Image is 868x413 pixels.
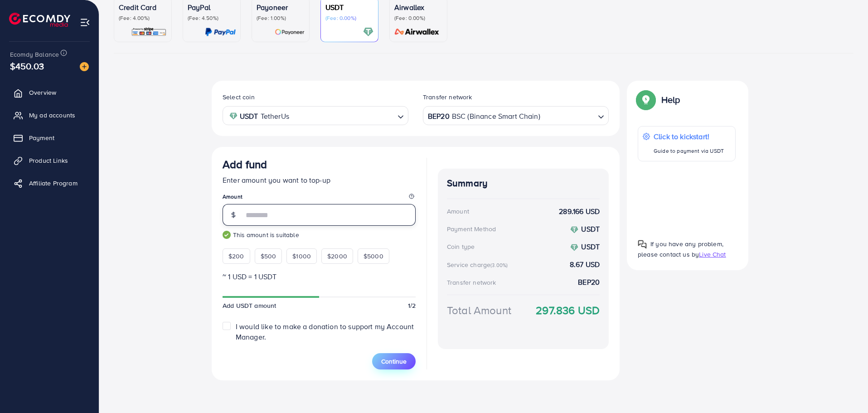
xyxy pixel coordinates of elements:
span: Add USDT amount [223,301,276,310]
span: Affiliate Program [29,179,78,188]
strong: USDT [240,110,258,123]
span: $2000 [327,252,347,261]
p: ~ 1 USD = 1 USDT [223,271,416,282]
div: Search for option [223,106,408,125]
h4: Summary [447,178,600,189]
span: $5000 [364,252,383,261]
div: Amount [447,207,469,216]
img: card [392,27,442,37]
span: My ad accounts [29,111,75,120]
div: Payment Method [447,224,496,233]
span: $450.03 [10,59,44,73]
small: (3.00%) [490,262,508,269]
img: card [275,27,305,37]
strong: BEP20 [578,277,600,287]
img: card [131,27,167,37]
input: Search for option [541,109,594,123]
span: Live Chat [699,250,726,259]
img: guide [223,231,231,239]
span: $200 [228,252,244,261]
img: menu [80,17,90,28]
div: Service charge [447,260,510,269]
p: (Fee: 4.00%) [119,15,167,22]
p: PayPal [188,2,236,13]
div: Coin type [447,242,475,251]
p: Credit Card [119,2,167,13]
label: Transfer network [423,92,472,102]
iframe: Chat [829,372,861,406]
span: I would like to make a donation to support my Account Manager. [236,321,414,342]
legend: Amount [223,193,416,204]
h3: Add fund [223,158,267,171]
p: (Fee: 0.00%) [394,15,442,22]
span: If you have any problem, please contact us by [638,239,723,259]
p: USDT [325,2,373,13]
strong: BEP20 [428,110,450,123]
button: Continue [372,353,416,369]
strong: 8.67 USD [570,259,600,270]
span: Continue [381,357,407,366]
img: card [363,27,373,37]
p: Help [661,94,680,105]
a: My ad accounts [7,106,92,124]
p: Guide to payment via USDT [654,146,724,156]
div: Transfer network [447,278,496,287]
img: coin [229,112,238,120]
strong: USDT [581,242,600,252]
a: Payment [7,129,92,147]
img: logo [9,13,70,27]
a: Product Links [7,151,92,170]
p: Airwallex [394,2,442,13]
label: Select coin [223,92,255,102]
span: BSC (Binance Smart Chain) [452,110,540,123]
a: Overview [7,83,92,102]
p: (Fee: 0.00%) [325,15,373,22]
div: Total Amount [447,302,511,318]
strong: 289.166 USD [559,206,600,217]
img: Popup guide [638,92,654,108]
span: Product Links [29,156,68,165]
span: Ecomdy Balance [10,50,59,59]
p: Payoneer [257,2,305,13]
img: coin [570,226,578,234]
img: card [205,27,236,37]
p: Enter amount you want to top-up [223,175,416,185]
img: image [80,62,89,71]
small: This amount is suitable [223,230,416,239]
span: TetherUs [261,110,289,123]
strong: USDT [581,224,600,234]
span: $1000 [292,252,311,261]
strong: 297.836 USD [536,302,600,318]
input: Search for option [292,109,394,123]
span: Payment [29,133,54,142]
span: Overview [29,88,56,97]
p: Click to kickstart! [654,131,724,142]
p: (Fee: 4.50%) [188,15,236,22]
span: 1/2 [408,301,416,310]
p: (Fee: 1.00%) [257,15,305,22]
a: Affiliate Program [7,174,92,192]
div: Search for option [423,106,609,125]
img: coin [570,243,578,252]
span: $500 [261,252,276,261]
img: Popup guide [638,240,647,249]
